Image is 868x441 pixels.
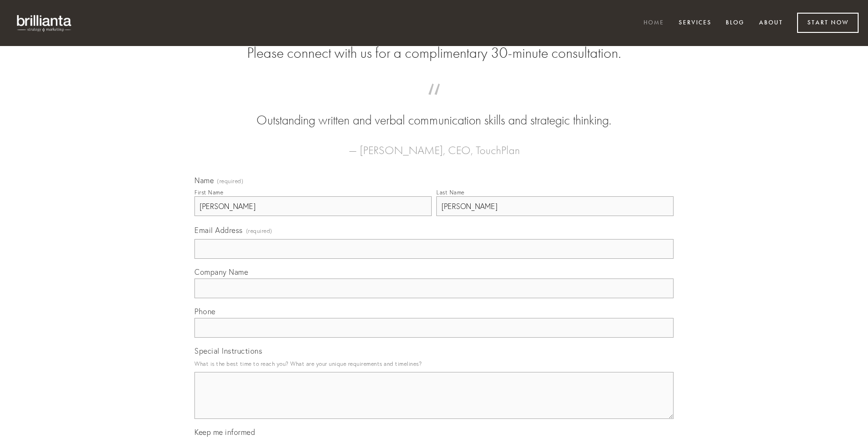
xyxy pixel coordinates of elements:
[194,176,214,185] span: Name
[194,427,255,437] span: Keep me informed
[194,267,248,277] span: Company Name
[194,346,262,356] span: Special Instructions
[673,15,718,31] a: Services
[753,15,789,31] a: About
[209,130,659,160] figcaption: — [PERSON_NAME], CEO, TouchPlan
[637,15,670,31] a: Home
[194,225,243,235] span: Email Address
[194,189,223,196] div: First Name
[436,189,465,196] div: Last Name
[9,9,80,37] img: brillianta - research, strategy, marketing
[720,15,751,31] a: Blog
[194,307,216,316] span: Phone
[246,224,272,237] span: (required)
[194,44,674,62] h2: Please connect with us for a complimentary 30-minute consultation.
[209,93,659,130] blockquote: Outstanding written and verbal communication skills and strategic thinking.
[209,93,659,111] span: “
[217,178,243,184] span: (required)
[797,13,859,33] a: Start Now
[194,357,674,370] p: What is the best time to reach you? What are your unique requirements and timelines?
